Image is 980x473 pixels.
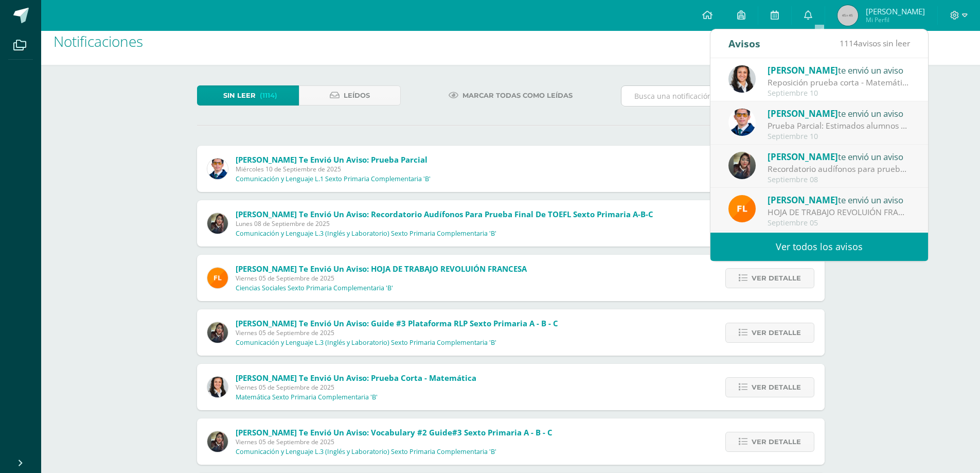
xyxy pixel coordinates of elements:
img: 059ccfba660c78d33e1d6e9d5a6a4bb6.png [207,159,228,179]
img: 00e92e5268842a5da8ad8efe5964f981.png [728,195,756,222]
div: Reposición prueba corta - Matemática: Estimado Alumno Recuerda que para esta evaluación se repaso... [768,77,911,89]
span: Leídos [344,86,370,105]
div: te envió un aviso [768,150,911,163]
div: te envió un aviso [768,193,911,206]
div: Prueba Parcial: Estimados alumnos Se les recuerda que mañana jueves 11 de septiembre tendremos la... [768,120,911,132]
span: avisos sin leer [840,38,910,49]
img: 059ccfba660c78d33e1d6e9d5a6a4bb6.png [728,109,756,136]
div: Septiembre 10 [768,132,911,141]
a: Ver todos los avisos [710,233,928,261]
span: Ver detalle [752,269,801,288]
span: [PERSON_NAME] te envió un aviso: Recordatorio audífonos para prueba Final de TOEFL sexto Primaria... [236,209,653,219]
img: f727c7009b8e908c37d274233f9e6ae1.png [207,322,228,343]
span: [PERSON_NAME] [768,108,838,119]
div: te envió un aviso [768,107,911,120]
span: Ver detalle [752,432,801,451]
span: Viernes 05 de Septiembre de 2025 [236,437,553,446]
span: Ver detalle [752,323,801,342]
span: Notificaciones [54,31,143,51]
img: b15e54589cdbd448c33dd63f135c9987.png [207,377,228,397]
img: b15e54589cdbd448c33dd63f135c9987.png [728,65,756,93]
span: (1114) [260,86,277,105]
span: [PERSON_NAME] [768,64,838,76]
p: Matemática Sexto Primaria Complementaria 'B' [236,393,378,401]
span: [PERSON_NAME] te envió un aviso: Vocabulary #2 guide#3 Sexto Primaria A - B - C [236,427,553,437]
img: 45x45 [838,5,858,26]
span: [PERSON_NAME] [768,151,838,163]
p: Comunicación y Lenguaje L.1 Sexto Primaria Complementaria 'B' [236,175,431,183]
a: Sin leer(1114) [197,85,299,106]
img: f727c7009b8e908c37d274233f9e6ae1.png [728,152,756,179]
div: Septiembre 08 [768,176,911,184]
span: Marcar todas como leídas [462,86,573,105]
input: Busca una notificación aquí [621,86,824,106]
p: Comunicación y Lenguaje L.3 (Inglés y Laboratorio) Sexto Primaria Complementaria 'B' [236,230,496,238]
span: [PERSON_NAME] te envió un aviso: Prueba Parcial [236,154,427,165]
div: te envió un aviso [768,63,911,77]
span: Sin leer [223,86,256,105]
p: Ciencias Sociales Sexto Primaria Complementaria 'B' [236,284,393,292]
img: f727c7009b8e908c37d274233f9e6ae1.png [207,213,228,234]
span: [PERSON_NAME] te envió un aviso: Prueba corta - Matemática [236,373,476,383]
span: Viernes 05 de Septiembre de 2025 [236,274,527,283]
img: 00e92e5268842a5da8ad8efe5964f981.png [207,268,228,288]
div: Septiembre 05 [768,219,911,227]
a: Leídos [299,85,401,106]
span: Mi Perfil [866,15,925,24]
span: Ver detalle [752,378,801,397]
p: Comunicación y Lenguaje L.3 (Inglés y Laboratorio) Sexto Primaria Complementaria 'B' [236,339,496,347]
a: Marcar todas como leídas [436,85,585,106]
div: Avisos [728,29,760,58]
span: [PERSON_NAME] [768,194,838,206]
span: [PERSON_NAME] te envió un aviso: HOJA DE TRABAJO REVOLUIÓN FRANCESA [236,264,527,274]
p: Comunicación y Lenguaje L.3 (Inglés y Laboratorio) Sexto Primaria Complementaria 'B' [236,448,496,456]
div: HOJA DE TRABAJO REVOLUIÓN FRANCESA: Buen día Envío la hoja de trabajo de Ciencias Sociales, perte... [768,206,911,218]
span: Viernes 05 de Septiembre de 2025 [236,328,558,337]
span: [PERSON_NAME] te envió un aviso: Guide #3 Plataforma RLP Sexto Primaria A - B - C [236,318,558,328]
span: Miércoles 10 de Septiembre de 2025 [236,165,431,173]
div: Recordatorio audífonos para prueba Final de TOEFL sexto Primaria A-B-C: Buena tarde estimados pad... [768,163,911,175]
div: Septiembre 10 [768,89,911,98]
span: 1114 [840,38,858,49]
span: [PERSON_NAME] [866,6,925,16]
span: Viernes 05 de Septiembre de 2025 [236,383,476,392]
img: f727c7009b8e908c37d274233f9e6ae1.png [207,431,228,452]
span: Lunes 08 de Septiembre de 2025 [236,219,653,228]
